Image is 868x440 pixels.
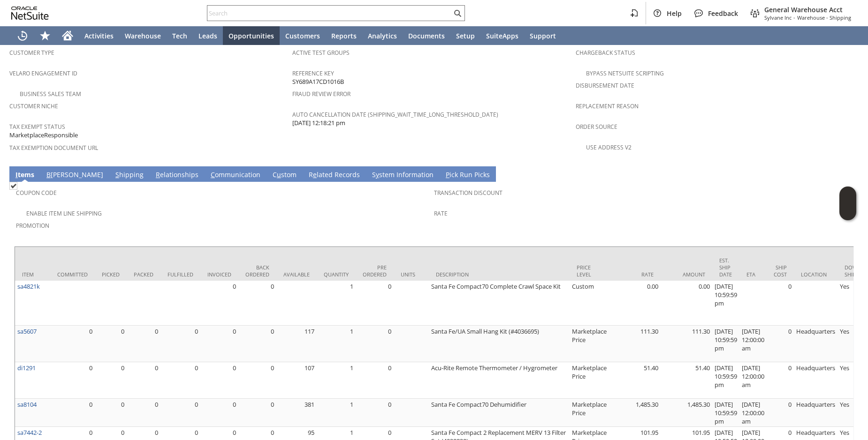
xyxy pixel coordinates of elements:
div: Item [22,271,43,278]
a: Fraud Review Error [292,90,350,98]
iframe: Click here to launch Oracle Guided Learning Help Panel [839,186,856,220]
span: P [446,170,449,179]
svg: Recent Records [17,30,28,41]
td: 0 [127,326,160,362]
td: [DATE] 10:59:59 pm [712,281,739,326]
td: 111.30 [609,326,661,362]
td: 0 [356,326,394,362]
td: 0 [160,362,200,399]
div: Pre Ordered [363,264,387,278]
a: Active Test Groups [292,49,350,57]
td: 0.00 [609,281,661,326]
div: Est. Ship Date [719,257,732,278]
span: Customers [285,31,320,40]
span: MarketplaceResponsible [9,131,78,140]
td: 117 [276,326,317,362]
td: 0 [238,399,276,427]
svg: logo [11,7,49,20]
span: Analytics [368,31,397,40]
td: 0 [238,362,276,399]
td: 0 [767,399,794,427]
a: Documents [403,26,450,45]
span: Oracle Guided Learning Widget. To move around, please hold and drag [839,204,856,221]
td: 0 [767,362,794,399]
span: Documents [408,31,445,40]
td: 0 [127,399,160,427]
td: 0 [50,362,95,399]
span: Opportunities [228,31,274,40]
td: 0 [95,326,127,362]
td: Marketplace Price [570,362,609,399]
span: Activities [84,31,114,40]
span: SuiteApps [486,31,518,40]
td: [DATE] 10:59:59 pm [712,399,739,427]
span: Sylvane Inc [764,14,792,21]
span: I [15,170,18,179]
span: u [277,170,281,179]
a: Disbursement Date [576,82,634,89]
td: Acu-Rite Remote Thermometer / Hygrometer [429,362,570,399]
a: Coupon Code [16,189,57,197]
a: Unrolled view on [842,168,853,179]
a: Velaro Engagement ID [9,69,77,77]
a: Reports [326,26,362,45]
span: S [115,170,119,179]
a: Warehouse [119,26,167,45]
td: 0 [200,326,238,362]
a: Pick Run Picks [443,170,492,180]
a: Customers [280,26,326,45]
td: 0 [238,281,276,326]
a: B[PERSON_NAME] [44,170,106,180]
a: Leads [193,26,223,45]
a: Auto Cancellation Date (shipping_wait_time_long_threshold_date) [292,111,498,119]
div: Fulfilled [168,271,193,278]
span: Help [667,9,682,18]
td: 1,485.30 [661,399,712,427]
td: 107 [276,362,317,399]
td: 111.30 [661,326,712,362]
a: di1291 [17,364,36,372]
td: 0 [238,326,276,362]
a: Tax Exemption Document URL [9,144,98,152]
div: Committed [57,271,88,278]
div: Picked [102,271,120,278]
td: 1 [317,281,356,326]
span: C [211,170,215,179]
span: SY689A17CD1016B [292,77,344,86]
span: e [313,170,317,179]
div: Available [283,271,310,278]
td: 0 [767,326,794,362]
div: Location [801,271,830,278]
td: [DATE] 12:00:00 am [739,326,767,362]
td: Marketplace Price [570,326,609,362]
td: 1 [317,326,356,362]
td: 0 [767,281,794,326]
a: Chargeback Status [576,49,635,57]
a: Tech [167,26,193,45]
a: Items [13,170,37,180]
a: Customer Niche [9,102,58,110]
td: Santa Fe Compact70 Complete Crawl Space Kit [429,281,570,326]
td: 51.40 [661,362,712,399]
a: Business Sales Team [20,90,81,98]
td: [DATE] 12:00:00 am [739,399,767,427]
div: Amount [668,271,705,278]
a: sa5607 [17,327,37,336]
span: B [46,170,51,179]
a: Bypass NetSuite Scripting [586,69,664,77]
a: Use Address V2 [586,143,632,151]
td: 0 [356,281,394,326]
td: 0 [356,399,394,427]
a: Tax Exempt Status [9,123,65,131]
td: 51.40 [609,362,661,399]
div: ETA [746,271,760,278]
svg: Shortcuts [39,30,51,41]
a: Activities [79,26,119,45]
div: Packed [134,271,153,278]
div: Price Level [577,264,602,278]
a: Analytics [362,26,403,45]
td: 0 [200,281,238,326]
span: [DATE] 12:18:21 pm [292,119,345,127]
span: Leads [198,31,217,40]
td: 1,485.30 [609,399,661,427]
